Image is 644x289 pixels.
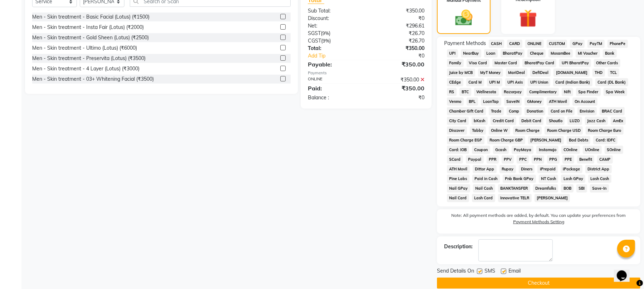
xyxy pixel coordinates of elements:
[503,175,536,183] span: Pnb Bank GPay
[576,49,600,58] span: MI Voucher
[447,59,464,67] span: Family
[603,49,617,58] span: Bank
[303,76,366,84] div: ONLINE
[513,7,543,30] img: _gift.svg
[594,59,620,67] span: Other Cards
[484,49,498,58] span: Loan
[444,212,633,228] label: Note: All payment methods are added, by default. You can update your preferences from
[32,75,154,83] div: Men - Skin treatment - 03+ Whitening Facial (₹3500)
[444,243,473,250] div: Description:
[539,175,559,183] span: NT Cash
[586,126,624,135] span: Room Charge Euro
[472,175,500,183] span: Paid in Cash
[517,155,529,164] span: PPC
[467,59,490,67] span: Visa Card
[567,117,582,125] span: LUZO
[528,78,550,86] span: UPI Union
[608,40,628,48] span: PhonePe
[366,45,430,52] div: ₹350.00
[576,88,601,96] span: Spa Finder
[487,78,502,86] span: UPI M
[444,40,486,47] span: Payment Methods
[447,184,470,193] span: Nail GPay
[32,13,149,21] div: Men - Skin treatment - Basic Facial (Lotus) (₹1500)
[466,155,484,164] span: Paypal
[303,84,366,93] div: Paid:
[547,155,560,164] span: PPG
[535,194,570,202] span: [PERSON_NAME]
[537,165,558,173] span: iPrepaid
[447,165,470,173] span: ATH Movil
[447,107,486,115] span: Chamber Gift Card
[474,88,499,96] span: Wellnessta
[303,94,366,101] div: Balance :
[505,78,525,86] span: UPI Axis
[323,38,329,44] span: 9%
[547,40,567,48] span: CUSTOM
[572,98,598,106] span: On Account
[570,40,585,48] span: GPay
[525,107,546,115] span: Donation
[530,69,551,77] span: DefiDeal
[303,7,366,15] div: Sub Total:
[604,88,627,96] span: Spa Week
[32,44,137,52] div: Men - Skin treatment - Ultimo (Lotus) (₹6000)
[485,267,495,276] span: SMS
[585,117,608,125] span: Jazz Cash
[561,165,582,173] span: iPackage
[303,22,366,30] div: Net:
[522,59,557,67] span: BharatPay Card
[527,88,559,96] span: Complimentary
[366,22,430,30] div: ₹296.61
[507,40,522,48] span: CARD
[447,194,469,202] span: Nail Card
[450,8,478,28] img: _cash.svg
[536,146,559,154] span: Instamojo
[577,107,597,115] span: Envision
[366,94,430,101] div: ₹0
[600,107,625,115] span: BRAC Card
[472,146,490,154] span: Coupon
[504,98,522,106] span: SaveIN
[303,45,366,52] div: Total:
[512,146,534,154] span: PayMaya
[567,136,591,144] span: Bad Debts
[533,184,559,193] span: Dreamfolks
[597,155,613,164] span: CAMP
[608,69,619,77] span: TCL
[554,69,590,77] span: [DOMAIN_NAME]
[366,84,430,93] div: ₹350.00
[546,117,565,125] span: Shoutlo
[593,69,605,77] span: THD
[447,78,463,86] span: CEdge
[366,7,430,15] div: ₹350.00
[478,69,503,77] span: MyT Money
[525,98,544,106] span: GMoney
[500,165,516,173] span: Rupay
[525,40,544,48] span: ONLINE
[489,126,510,135] span: Online W
[32,55,146,62] div: Men - Skin treatment - Preservita (Lotus) (₹3500)
[472,117,488,125] span: bKash
[32,24,144,31] div: Men - Skin treatment - Insta Fair (Lotus) (₹2000)
[303,37,366,45] div: ( )
[447,88,457,96] span: RS
[576,184,587,193] span: SBI
[577,155,595,164] span: Benefit
[303,60,366,69] div: Payable:
[366,76,430,84] div: ₹350.00
[470,126,486,135] span: Tabby
[532,155,544,164] span: PPN
[459,88,471,96] span: BTC
[611,117,626,125] span: AmEx
[528,136,564,144] span: [PERSON_NAME]
[447,69,475,77] span: Juice by MCB
[519,165,535,173] span: Diners
[559,59,591,67] span: UPI BharatPay
[548,107,575,115] span: Card on File
[447,117,469,125] span: City Card
[513,219,564,225] label: Payment Methods Setting
[561,184,574,193] span: BOB
[519,117,544,125] span: Debit Card
[461,49,481,58] span: NearBuy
